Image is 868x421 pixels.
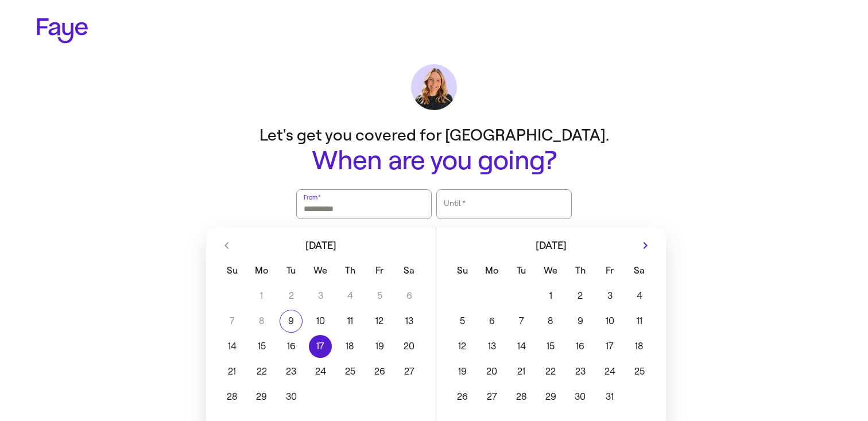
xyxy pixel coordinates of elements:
button: 26 [448,385,477,408]
span: [DATE] [536,240,567,251]
span: Friday [366,259,393,282]
button: 19 [365,335,394,358]
span: [DATE] [305,240,336,251]
button: 18 [335,335,365,358]
button: 12 [448,335,477,358]
span: Sunday [449,259,476,282]
button: 21 [218,360,247,383]
button: 8 [536,310,565,333]
span: Monday [478,259,505,282]
span: Wednesday [307,259,334,282]
button: 25 [335,360,365,383]
span: Friday [596,259,623,282]
button: 19 [448,360,477,383]
button: 2 [565,284,595,307]
button: 23 [276,360,305,383]
span: Thursday [567,259,594,282]
button: 27 [477,385,506,408]
span: Wednesday [537,259,564,282]
span: Monday [248,259,275,282]
button: 9 [565,310,595,333]
button: 14 [506,335,536,358]
button: 3 [595,284,625,307]
button: 13 [394,310,424,333]
button: 10 [595,310,625,333]
button: 24 [306,360,335,383]
span: Tuesday [277,259,304,282]
p: Let's get you covered for [GEOGRAPHIC_DATA]. [204,124,664,146]
button: 7 [506,310,536,333]
button: 11 [625,310,654,333]
button: 4 [625,284,654,307]
button: 17 [306,335,335,358]
span: Sunday [219,259,246,282]
button: 23 [565,360,595,383]
button: 28 [218,385,247,408]
button: 22 [536,360,565,383]
button: 9 [276,310,305,333]
button: 27 [394,360,424,383]
button: 12 [365,310,394,333]
button: 25 [625,360,654,383]
button: 10 [306,310,335,333]
button: 17 [595,335,625,358]
button: Next month [636,236,654,255]
button: 28 [506,385,536,408]
button: 6 [477,310,506,333]
button: 13 [477,335,506,358]
span: Saturday [626,259,653,282]
label: From [303,192,321,203]
button: 26 [365,360,394,383]
button: 15 [247,335,276,358]
span: Tuesday [507,259,534,282]
button: 14 [218,335,247,358]
span: Thursday [336,259,363,282]
button: 21 [506,360,536,383]
button: 20 [477,360,506,383]
h1: When are you going? [204,146,664,176]
button: 22 [247,360,276,383]
button: 1 [536,284,565,307]
button: 15 [536,335,565,358]
button: 31 [595,385,625,408]
button: 30 [276,385,305,408]
button: 11 [335,310,365,333]
button: 16 [565,335,595,358]
button: 16 [276,335,305,358]
button: 29 [536,385,565,408]
button: 18 [625,335,654,358]
button: 5 [448,310,477,333]
button: 30 [565,385,595,408]
button: 20 [394,335,424,358]
button: 24 [595,360,625,383]
button: 29 [247,385,276,408]
span: Saturday [396,259,423,282]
